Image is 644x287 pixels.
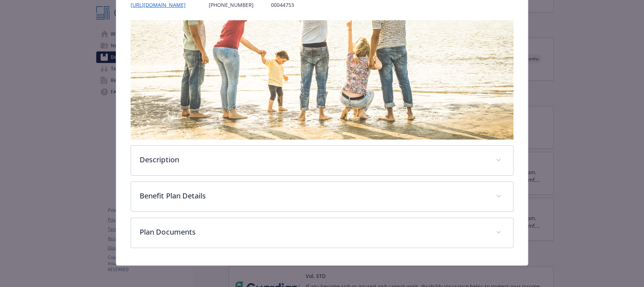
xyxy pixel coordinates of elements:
a: [URL][DOMAIN_NAME] [131,1,191,8]
p: 00044753 [271,1,307,9]
p: Plan Documents [140,227,487,237]
div: Description [131,146,513,175]
div: Plan Documents [131,218,513,248]
p: Description [140,154,487,165]
p: Benefit Plan Details [140,190,487,201]
div: Benefit Plan Details [131,182,513,211]
p: [PHONE_NUMBER] [208,1,253,9]
img: banner [131,20,513,140]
